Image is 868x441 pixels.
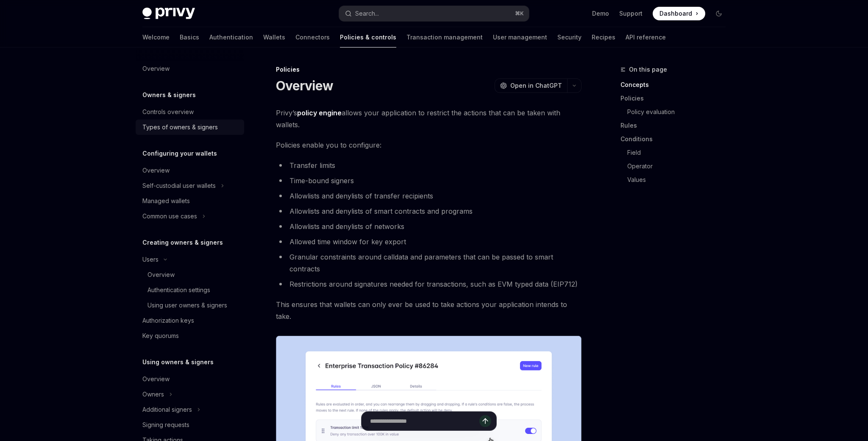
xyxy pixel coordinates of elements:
[659,9,692,18] span: Dashboard
[276,190,581,202] li: Allowlists and denylists of transfer recipients
[142,196,190,206] div: Managed wallets
[136,61,244,76] a: Overview
[620,132,732,146] a: Conditions
[142,315,194,326] div: Authorization keys
[276,78,333,93] h1: Overview
[136,298,244,313] a: Using user owners & signers
[136,313,244,328] a: Authorization keys
[142,64,170,74] div: Overview
[136,371,244,387] a: Overview
[136,328,244,343] a: Key quorums
[620,78,732,92] a: Concepts
[295,27,330,47] a: Connectors
[276,65,581,74] div: Policies
[592,9,609,18] a: Demo
[629,64,667,75] span: On this page
[136,120,244,135] a: Types of owners & signers
[136,193,244,209] a: Managed wallets
[276,251,581,275] li: Granular constraints around calldata and parameters that can be passed to smart contracts
[276,278,581,290] li: Restrictions around signatures needed for transactions, such as EVM typed data (EIP712)
[627,159,732,173] a: Operator
[297,109,342,117] strong: policy engine
[136,104,244,120] a: Controls overview
[142,374,170,384] div: Overview
[276,159,581,171] li: Transfer limits
[355,8,379,19] div: Search...
[276,107,581,131] span: Privy’s allows your application to restrict the actions that can be taken with wallets.
[276,205,581,217] li: Allowlists and denylists of smart contracts and programs
[626,27,666,47] a: API reference
[142,165,170,176] div: Overview
[136,282,244,298] a: Authentication settings
[339,6,529,21] button: Search...⌘K
[136,417,244,433] a: Signing requests
[620,92,732,105] a: Policies
[147,270,175,280] div: Overview
[147,285,210,295] div: Authentication settings
[142,27,170,47] a: Welcome
[209,27,253,47] a: Authentication
[263,27,285,47] a: Wallets
[479,415,491,427] button: Send message
[627,146,732,159] a: Field
[276,139,581,151] span: Policies enable you to configure:
[147,300,227,310] div: Using user owners & signers
[510,81,562,90] span: Open in ChatGPT
[493,27,547,47] a: User management
[142,405,192,415] div: Additional signers
[142,8,195,20] img: dark logo
[142,181,216,191] div: Self-custodial user wallets
[276,175,581,187] li: Time-bound signers
[142,254,159,265] div: Users
[136,163,244,178] a: Overview
[495,78,567,93] button: Open in ChatGPT
[142,122,218,132] div: Types of owners & signers
[142,420,189,430] div: Signing requests
[276,236,581,248] li: Allowed time window for key export
[619,9,643,18] a: Support
[515,10,524,17] span: ⌘ K
[712,7,726,20] button: Toggle dark mode
[627,105,732,119] a: Policy evaluation
[653,7,705,20] a: Dashboard
[142,389,164,399] div: Owners
[142,331,179,341] div: Key quorums
[142,237,223,248] h5: Creating owners & signers
[142,357,214,367] h5: Using owners & signers
[142,90,196,100] h5: Owners & signers
[276,220,581,232] li: Allowlists and denylists of networks
[620,119,732,132] a: Rules
[142,107,194,117] div: Controls overview
[180,27,199,47] a: Basics
[406,27,483,47] a: Transaction management
[136,267,244,282] a: Overview
[592,27,615,47] a: Recipes
[276,299,581,322] span: This ensures that wallets can only ever be used to take actions your application intends to take.
[340,27,396,47] a: Policies & controls
[142,211,197,221] div: Common use cases
[142,148,217,159] h5: Configuring your wallets
[627,173,732,187] a: Values
[557,27,581,47] a: Security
